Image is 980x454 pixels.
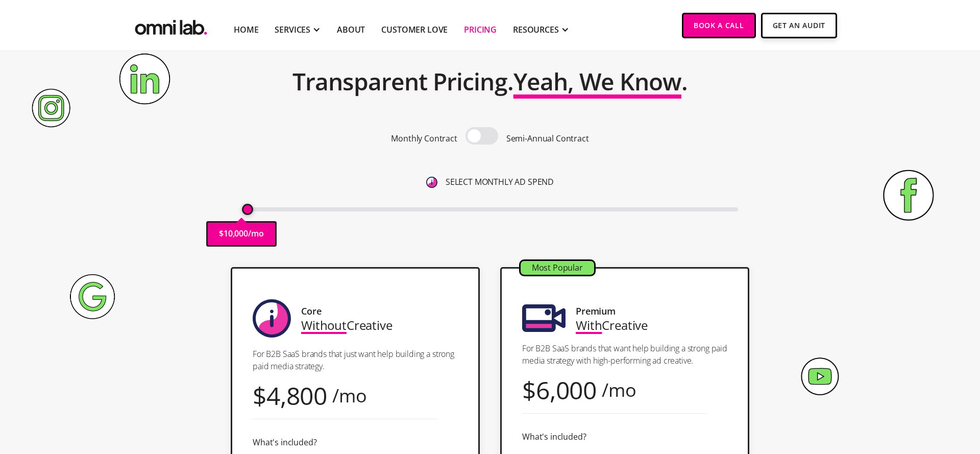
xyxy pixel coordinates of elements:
[133,13,209,38] img: Omni Lab: B2B SaaS Demand Generation Agency
[464,23,497,36] a: Pricing
[234,23,258,36] a: Home
[275,23,310,36] div: SERVICES
[292,61,688,102] h2: Transparent Pricing. .
[521,261,594,275] div: Most Popular
[248,227,264,241] p: /mo
[266,389,327,402] div: 4,800
[133,13,209,38] a: home
[522,430,586,444] div: What's included?
[253,348,458,372] p: For B2B SaaS brands that just want help building a strong paid media strategy.
[224,227,248,241] p: 10,000
[761,13,837,38] a: Get An Audit
[301,304,321,318] div: Core
[391,132,457,146] p: Monthly Contract
[506,132,589,146] p: Semi-Annual Contract
[513,23,559,36] div: RESOURCES
[576,304,616,318] div: Premium
[301,318,393,332] div: Creative
[796,336,980,454] iframe: Chat Widget
[682,13,756,38] a: Book a Call
[522,383,536,397] div: $
[536,383,597,397] div: 6,000
[576,318,648,332] div: Creative
[602,383,636,397] div: /mo
[522,342,727,367] p: For B2B SaaS brands that want help building a strong paid media strategy with high-performing ad ...
[337,23,365,36] a: About
[301,317,347,333] span: Without
[446,175,554,189] p: SELECT MONTHLY AD SPEND
[381,23,448,36] a: Customer Love
[332,389,367,402] div: /mo
[426,177,437,188] img: 6410812402e99d19b372aa32_omni-nav-info.svg
[513,65,681,97] span: Yeah, We Know
[576,317,602,333] span: With
[253,389,266,402] div: $
[219,227,224,241] p: $
[253,436,316,449] div: What's included?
